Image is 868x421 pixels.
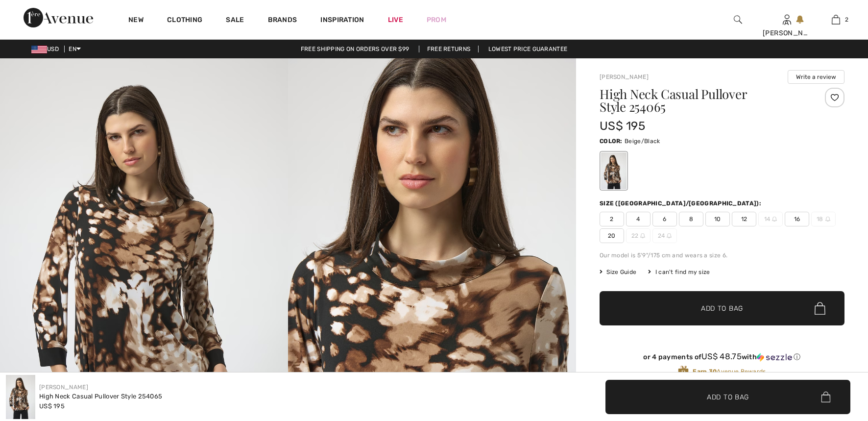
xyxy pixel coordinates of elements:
iframe: Opens a widget where you can chat to one of our agents [804,347,858,372]
span: Inspiration [320,16,364,26]
a: 2 [812,14,860,25]
span: 18 [811,212,836,226]
div: I can't find my size [648,268,710,276]
div: High Neck Casual Pullover Style 254065 [39,392,162,401]
a: Prom [427,15,446,25]
span: EN [69,46,81,52]
a: Sale [226,16,244,26]
a: Sign In [783,15,791,24]
div: Beige/Black [601,152,627,189]
span: 20 [600,228,624,243]
span: 24 [652,228,677,243]
a: [PERSON_NAME] [39,384,88,391]
img: ring-m.svg [825,217,830,222]
img: ring-m.svg [640,233,645,238]
div: or 4 payments ofUS$ 48.75withSezzle Click to learn more about Sezzle [600,352,844,365]
button: Write a review [788,70,844,84]
span: US$ 195 [600,119,645,133]
img: My Info [783,14,791,25]
button: Add to Bag [600,291,844,325]
a: Lowest Price Guarantee [481,46,576,52]
button: Add to Bag [605,380,850,414]
span: 12 [732,212,756,226]
span: Add to Bag [701,303,743,314]
h1: High Neck Casual Pullover Style 254065 [600,88,804,113]
img: Avenue Rewards [678,365,689,378]
span: 22 [626,228,651,243]
span: Avenue Rewards [693,367,766,376]
a: Live [388,15,403,25]
div: Size ([GEOGRAPHIC_DATA]/[GEOGRAPHIC_DATA]): [600,199,763,208]
a: [PERSON_NAME] [600,74,649,80]
span: 2 [600,212,624,226]
img: ring-m.svg [667,233,672,238]
span: USD [31,46,63,52]
span: 4 [626,212,651,226]
a: New [128,16,144,26]
div: A [PERSON_NAME] [763,18,811,38]
div: or 4 payments of with [600,352,844,362]
span: Color: [600,138,623,145]
img: US Dollar [31,46,47,53]
span: 2 [845,15,848,24]
img: Bag.svg [821,392,830,402]
span: US$ 48.75 [701,351,742,361]
img: High Neck Casual Pullover Style 254065 [6,375,35,419]
a: Brands [268,16,297,26]
img: Sezzle [757,353,792,362]
a: Free shipping on orders over $99 [293,46,417,52]
img: Bag.svg [815,302,825,315]
span: 16 [785,212,809,226]
div: Our model is 5'9"/175 cm and wears a size 6. [600,251,844,260]
span: US$ 195 [39,402,65,410]
span: Size Guide [600,268,636,276]
strong: Earn 30 [693,368,717,375]
img: search the website [734,14,742,25]
img: My Bag [832,14,840,25]
span: Add to Bag [707,392,749,402]
span: Beige/Black [625,138,660,145]
a: Clothing [167,16,202,26]
span: 14 [758,212,783,226]
img: 1ère Avenue [24,8,93,27]
span: 10 [705,212,730,226]
a: Free Returns [419,46,479,52]
span: 8 [679,212,703,226]
span: 6 [652,212,677,226]
img: ring-m.svg [772,217,777,222]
